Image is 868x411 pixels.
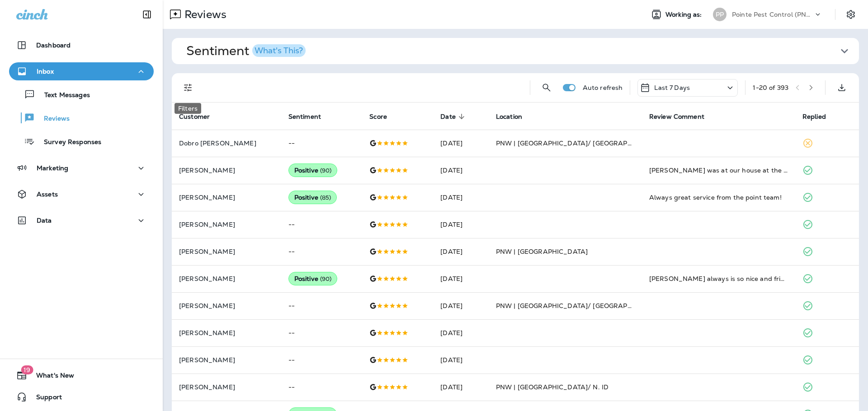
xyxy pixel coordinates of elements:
span: ( 90 ) [320,167,332,174]
span: Replied [802,112,838,121]
span: PNW | [GEOGRAPHIC_DATA]/ [GEOGRAPHIC_DATA] [496,302,663,310]
p: [PERSON_NAME] [179,275,274,282]
div: Tyler always is so nice and friendly! He always does a great job and asks to make sure everything... [649,274,788,283]
td: -- [281,238,363,265]
h1: Sentiment [186,43,306,59]
span: Review Comment [649,113,704,121]
span: Replied [802,113,826,121]
button: Filters [179,79,197,97]
p: [PERSON_NAME] [179,248,274,255]
p: [PERSON_NAME] [179,383,274,391]
span: Score [369,112,399,121]
span: Sentiment [288,112,333,121]
td: [DATE] [433,130,489,157]
span: Customer [179,113,210,121]
button: Reviews [9,108,154,127]
p: Survey Responses [35,138,101,147]
span: ( 90 ) [320,275,332,283]
div: Positive [288,163,338,177]
span: Date [440,113,456,121]
p: Reviews [181,8,226,21]
td: [DATE] [433,211,489,238]
td: [DATE] [433,265,489,292]
span: Location [496,113,522,121]
button: Data [9,211,154,229]
p: [PERSON_NAME] [179,194,274,201]
span: Review Comment [649,112,716,121]
button: Inbox [9,62,154,80]
span: Location [496,112,534,121]
span: Score [369,113,387,121]
p: [PERSON_NAME] [179,167,274,174]
td: [DATE] [433,238,489,265]
div: PP [713,8,726,21]
span: Support [27,393,62,404]
button: Export as CSV [833,79,851,97]
p: Dobro [PERSON_NAME] [179,140,274,147]
p: Assets [37,191,58,198]
td: -- [281,319,363,346]
p: [PERSON_NAME] [179,356,274,364]
button: Marketing [9,159,154,177]
p: Text Messages [35,91,90,100]
span: PNW | [GEOGRAPHIC_DATA]/ [GEOGRAPHIC_DATA] [496,139,663,147]
p: Inbox [37,68,54,75]
td: -- [281,374,363,401]
div: 1 - 20 of 393 [753,84,788,91]
button: Dashboard [9,36,154,54]
td: -- [281,211,363,238]
button: 19What's New [9,366,154,384]
button: Assets [9,185,154,203]
button: What's This? [252,44,306,57]
p: Last 7 Days [654,84,690,91]
span: ( 85 ) [320,194,331,201]
p: Marketing [37,164,68,172]
span: PNW | [GEOGRAPHIC_DATA] [496,248,588,256]
div: What's This? [255,47,303,55]
div: Filters [175,103,201,114]
td: [DATE] [433,292,489,319]
button: Search Reviews [538,79,556,97]
span: What's New [27,372,74,383]
p: Auto refresh [583,84,623,91]
span: PNW | [GEOGRAPHIC_DATA]/ N. ID [496,383,609,391]
p: [PERSON_NAME] [179,221,274,228]
p: Dashboard [36,42,71,49]
button: Settings [843,6,859,23]
td: -- [281,346,363,374]
button: Text Messages [9,85,154,104]
p: Data [37,217,52,224]
td: [DATE] [433,319,489,346]
p: Pointe Pest Control (PNW) [732,11,813,18]
td: [DATE] [433,184,489,211]
button: Collapse Sidebar [134,5,160,23]
div: Positive [288,272,338,285]
p: [PERSON_NAME] [179,302,274,309]
div: Gavin was at our house at the appointed time, always courteous, professional and thorough. Very p... [649,166,788,175]
td: [DATE] [433,346,489,374]
td: -- [281,292,363,319]
p: Reviews [35,115,70,123]
td: [DATE] [433,374,489,401]
td: -- [281,130,363,157]
span: Date [440,112,467,121]
span: Customer [179,112,222,121]
p: [PERSON_NAME] [179,329,274,336]
div: Positive [288,191,337,204]
button: SentimentWhat's This? [179,38,866,64]
span: Sentiment [288,113,321,121]
span: Working as: [665,11,704,19]
button: Survey Responses [9,132,154,151]
span: 19 [21,365,33,374]
td: [DATE] [433,157,489,184]
div: Always great service from the point team! [649,193,788,202]
button: Support [9,388,154,406]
